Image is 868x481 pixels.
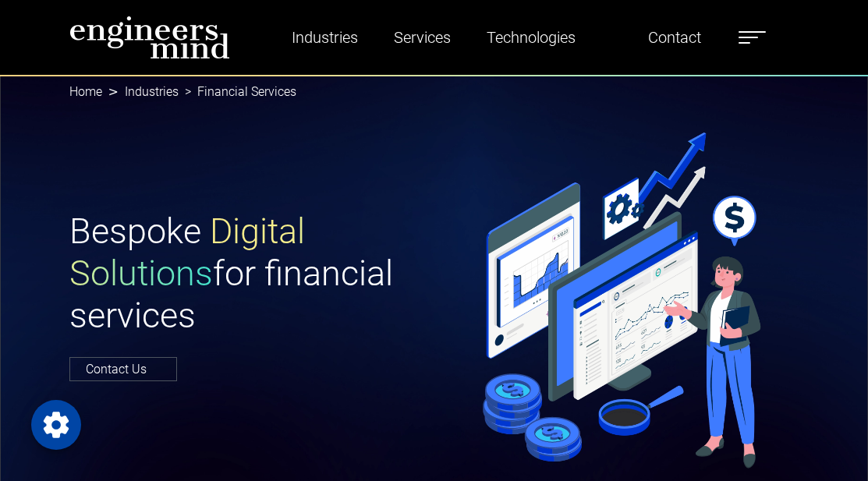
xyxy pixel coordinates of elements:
[69,357,177,381] a: Contact Us
[388,19,457,55] a: Services
[125,84,179,99] a: Industries
[480,19,582,55] a: Technologies
[69,210,305,294] span: Digital Solutions
[179,83,296,101] li: Financial Services
[69,75,799,109] nav: breadcrumb
[69,16,230,59] img: logo
[285,19,364,55] a: Industries
[642,19,707,55] a: Contact
[69,84,102,99] a: Home
[69,210,425,337] h1: Bespoke for financial services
